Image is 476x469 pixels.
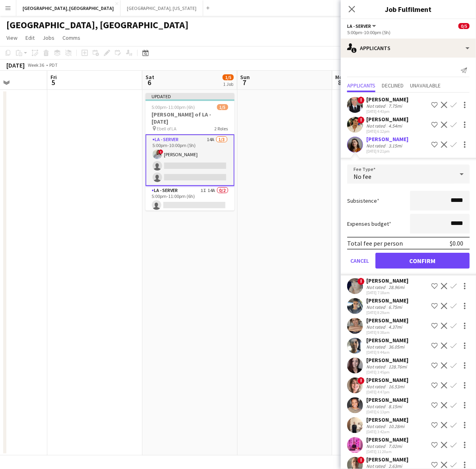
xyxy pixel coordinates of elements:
a: View [3,33,21,43]
div: [PERSON_NAME] [366,277,408,284]
div: [DATE] 9:38am [366,330,408,335]
div: Not rated [366,123,387,129]
div: 7.75mi [387,103,404,109]
div: [DATE] 4:47pm [366,390,408,395]
span: LA - Server [347,23,371,29]
div: [PERSON_NAME] [366,396,408,403]
div: Not rated [366,403,387,409]
div: 28.96mi [387,284,406,290]
div: [DATE] 7:18am [366,290,408,295]
span: Ebell of LA [157,126,177,132]
span: ! [357,377,365,384]
span: Jobs [43,34,54,41]
span: 0/5 [459,23,470,29]
div: [PERSON_NAME] [366,436,408,443]
span: Sun [241,74,250,81]
app-card-role: LA - Server1I14A0/25:00pm-11:00pm (6h) [146,186,235,225]
button: Cancel [347,253,372,269]
div: [DATE] 11:20am [366,449,408,454]
span: 7 [239,78,250,87]
span: Declined [382,83,404,88]
span: 5:00pm-11:00pm (6h) [152,104,195,110]
div: [DATE] 6:13pm [366,409,408,415]
div: [DATE] 9:21pm [366,149,408,154]
div: 10.28mi [387,423,406,429]
span: Mon [336,74,346,81]
span: ! [357,97,365,104]
div: Not rated [366,443,387,449]
span: No fee [354,172,371,180]
div: Not rated [366,103,387,109]
button: [GEOGRAPHIC_DATA], [GEOGRAPHIC_DATA] [16,0,120,16]
app-card-role: LA - Server14A1/35:00pm-10:00pm (5h)![PERSON_NAME] [146,134,235,186]
span: Edit [25,34,35,41]
div: [PERSON_NAME] [366,456,408,463]
div: PDT [49,62,58,68]
a: Jobs [39,33,58,43]
div: [DATE] [6,61,25,69]
div: [PERSON_NAME] [366,136,408,143]
div: 8.15mi [387,403,404,409]
div: 128.76mi [387,364,408,370]
button: [GEOGRAPHIC_DATA], [US_STATE] [120,0,203,16]
div: [PERSON_NAME] [366,376,408,384]
span: View [6,34,17,41]
div: Not rated [366,344,387,350]
span: Comms [62,34,80,41]
div: [DATE] 9:44am [366,350,408,355]
div: Not rated [366,304,387,310]
div: [DATE] 3:45pm [366,370,408,375]
div: 3.15mi [387,143,404,149]
div: Updated [146,93,235,99]
div: [DATE] 3:42am [366,429,408,434]
span: 6 [144,78,154,87]
div: 4.37mi [387,324,404,330]
div: [PERSON_NAME] [366,317,408,324]
label: Subsistence [347,197,379,204]
div: [PERSON_NAME] [366,297,408,304]
div: $0.00 [450,239,463,247]
span: Week 36 [26,62,46,68]
div: Not rated [366,284,387,290]
div: Not rated [366,463,387,469]
span: 5 [49,78,57,87]
a: Edit [22,33,38,43]
span: ! [357,116,365,124]
span: 8 [334,78,346,87]
span: Unavailable [410,83,441,88]
span: Applicants [347,83,375,88]
div: 16.53mi [387,384,406,390]
span: Fri [51,74,57,81]
label: Expenses budget [347,220,391,227]
span: ! [357,457,365,464]
div: Not rated [366,324,387,330]
div: 5:00pm-10:00pm (5h) [347,29,470,35]
div: [DATE] 4:43pm [366,109,408,114]
div: 4.54mi [387,123,404,129]
div: [PERSON_NAME] [366,357,408,364]
span: Sat [146,74,154,81]
h3: Job Fulfilment [341,4,476,14]
div: 1 Job [223,81,233,87]
div: [DATE] 8:29am [366,310,408,315]
div: Not rated [366,364,387,370]
div: Not rated [366,384,387,390]
div: Updated5:00pm-11:00pm (6h)1/5[PERSON_NAME] of LA - [DATE] Ebell of LA2 RolesLA - Server14A1/35:00... [146,93,235,211]
div: 36.05mi [387,344,406,350]
button: Confirm [375,253,470,269]
div: [PERSON_NAME] [366,96,408,103]
div: Not rated [366,423,387,429]
div: Not rated [366,143,387,149]
div: Applicants [341,39,476,58]
a: Comms [59,33,84,43]
div: [PERSON_NAME] [366,116,408,123]
div: [PERSON_NAME] [366,416,408,423]
span: ! [357,278,365,285]
div: 2.63mi [387,463,404,469]
div: 6.75mi [387,304,404,310]
button: LA - Server [347,23,377,29]
h3: [PERSON_NAME] of LA - [DATE] [146,111,235,125]
span: ! [159,149,163,154]
div: [PERSON_NAME] [366,337,408,344]
div: Total fee per person [347,239,403,247]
